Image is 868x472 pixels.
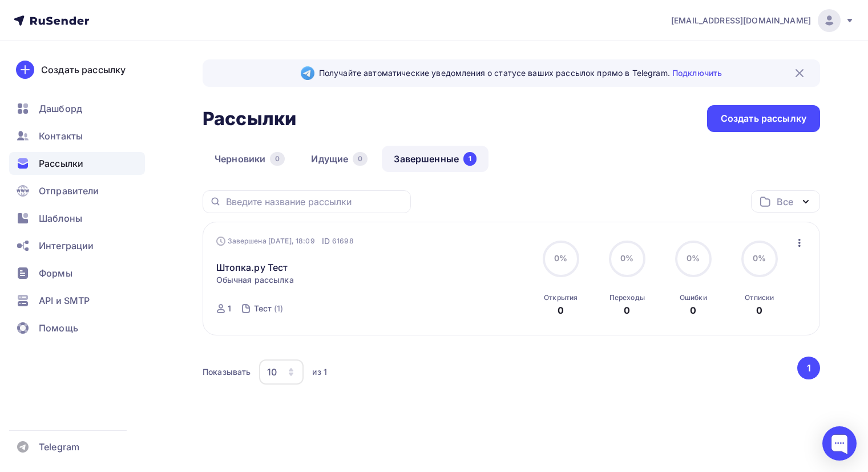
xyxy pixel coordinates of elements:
[254,303,272,314] div: Тест
[672,68,722,78] a: Подключить
[253,299,285,318] a: Тест (1)
[216,235,354,247] div: Завершена [DATE], 18:09
[544,293,578,302] div: Открытия
[267,365,277,379] div: 10
[756,303,762,317] div: 0
[39,266,72,280] span: Формы
[624,303,630,317] div: 0
[721,112,806,125] div: Создать рассылку
[9,97,145,120] a: Дашборд
[777,195,793,209] div: Все
[299,146,380,172] a: Идущие0
[259,359,304,385] button: 10
[558,303,564,317] div: 0
[797,357,820,379] button: Go to page 1
[751,190,820,213] button: Все
[39,239,94,253] span: Интеграции
[554,253,567,263] span: 0%
[687,253,700,263] span: 0%
[216,274,294,286] span: Обычная рассылка
[39,294,90,307] span: API и SMTP
[9,262,145,285] a: Формы
[39,184,99,198] span: Отправители
[9,125,145,147] a: Контакты
[226,195,404,208] input: Введите название рассылки
[9,152,145,175] a: Рассылки
[690,303,696,317] div: 0
[274,303,283,314] div: (1)
[9,179,145,202] a: Отправители
[671,9,854,32] a: [EMAIL_ADDRESS][DOMAIN_NAME]
[322,235,330,247] span: ID
[680,293,707,302] div: Ошибки
[39,321,78,335] span: Помощь
[203,366,251,378] div: Показывать
[332,235,354,247] span: 61698
[41,63,126,77] div: Создать рассылку
[203,107,296,130] h2: Рассылки
[796,357,821,379] ul: Pagination
[319,67,722,79] span: Получайте автоматические уведомления о статусе ваших рассылок прямо в Telegram.
[753,253,766,263] span: 0%
[270,152,285,166] div: 0
[228,303,231,314] div: 1
[312,366,327,378] div: из 1
[609,293,645,302] div: Переходы
[353,152,368,166] div: 0
[39,157,83,170] span: Рассылки
[216,261,288,274] a: Штопка.ру Тест
[671,15,811,26] span: [EMAIL_ADDRESS][DOMAIN_NAME]
[745,293,774,302] div: Отписки
[39,440,79,454] span: Telegram
[39,102,82,115] span: Дашборд
[301,66,314,80] img: Telegram
[463,152,477,166] div: 1
[382,146,488,172] a: Завершенные1
[203,146,297,172] a: Черновики0
[620,253,633,263] span: 0%
[39,129,83,143] span: Контакты
[9,207,145,230] a: Шаблоны
[39,211,82,225] span: Шаблоны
